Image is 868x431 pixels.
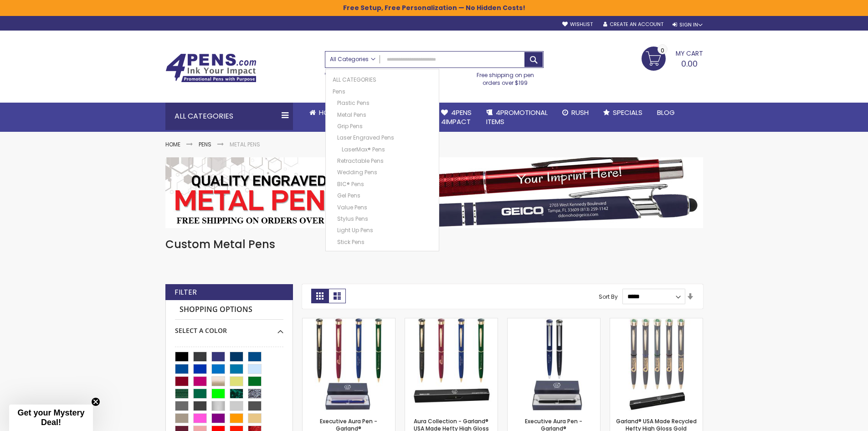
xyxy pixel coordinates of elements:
[335,120,434,130] a: Grip Pens
[335,224,434,234] a: Light Up Pens
[335,248,434,257] a: Mirror Etched
[335,178,434,188] a: BIC® Pens
[175,300,283,320] strong: Shopping Options
[596,103,650,123] a: Specials
[335,213,434,223] a: Stylus Pens
[599,292,618,300] label: Sort By
[165,157,703,228] img: Metal Pens
[405,318,498,411] img: Aura Collection - Garland® USA Made Hefty High Gloss Gold Accents Pearlescent Dome Ballpoint Meta...
[165,237,703,252] h1: Custom Metal Pens
[165,140,180,148] a: Home
[175,287,197,297] strong: Filter
[610,318,703,326] a: Garland® USA Made Recycled Hefty High Gloss Gold Accents Metal Twist Pen
[603,21,663,28] a: Create an Account
[467,68,544,86] div: Free shipping on pen orders over $199
[441,108,472,126] span: 4Pens 4impact
[199,140,211,148] a: Pens
[486,108,548,126] span: 4PROMOTIONAL ITEMS
[434,103,479,132] a: 4Pens4impact
[17,408,84,427] span: Get your Mystery Deal!
[165,53,257,83] img: 4Pens Custom Pens and Promotional Products
[613,108,642,117] span: Specials
[508,318,600,411] img: Executive Aura Pen - Garland® USA Made High Gloss Chrome Accents Executive Metal Twist Pen
[330,56,375,63] span: All Categories
[555,103,596,123] a: Rush
[479,103,555,132] a: 4PROMOTIONALITEMS
[405,318,498,326] a: Aura Collection - Garland® USA Made Hefty High Gloss Gold Accents Pearlescent Dome Ballpoint Meta...
[311,289,329,303] strong: Grid
[9,405,93,431] div: Get your Mystery Deal!Close teaser
[325,52,380,67] a: All Categories
[650,103,682,123] a: Blog
[303,318,395,326] a: Executive Aura Pen - Garland® USA Made High Gloss Gold Accents Executive Metal Twist Pen
[319,108,338,117] span: Home
[335,166,434,176] a: Wedding Pens
[175,320,283,335] div: Select A Color
[681,58,698,69] span: 0.00
[335,236,434,246] a: Stick Pens
[335,202,434,211] a: Value Pens
[335,109,434,119] a: Metal Pens
[330,86,434,95] a: Pens
[330,74,434,83] a: All Categories
[165,103,293,130] div: All Categories
[571,108,589,117] span: Rush
[335,155,434,165] a: Retractable Pens
[562,21,593,28] a: Wishlist
[303,318,395,411] img: Executive Aura Pen - Garland® USA Made High Gloss Gold Accents Executive Metal Twist Pen
[91,397,100,406] button: Close teaser
[642,47,703,69] a: 0.00 0
[335,190,434,199] a: Gel Pens
[335,132,434,141] a: Laser Engraved Pens
[339,144,434,153] a: LaserMax® Pens
[661,46,664,55] span: 0
[230,140,260,148] strong: Metal Pens
[335,97,434,107] a: Plastic Pens
[673,21,703,28] div: Sign In
[657,108,675,117] span: Blog
[508,318,600,326] a: Executive Aura Pen - Garland® USA Made High Gloss Chrome Accents Executive Metal Twist Pen
[302,103,345,123] a: Home
[610,318,703,411] img: Garland® USA Made Recycled Hefty High Gloss Gold Accents Metal Twist Pen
